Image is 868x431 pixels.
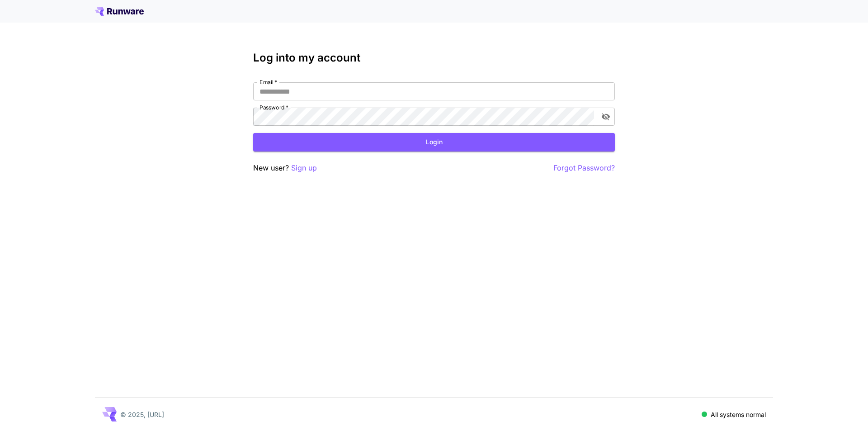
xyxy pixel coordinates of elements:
button: toggle password visibility [598,109,614,125]
p: New user? [253,162,317,174]
button: Sign up [291,162,317,174]
p: © 2025, [URL] [120,410,164,419]
button: Forgot Password? [553,162,615,174]
h3: Log into my account [253,52,615,64]
button: Login [253,133,615,152]
label: Email [259,78,277,86]
label: Password [259,104,288,111]
p: All systems normal [711,410,766,419]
